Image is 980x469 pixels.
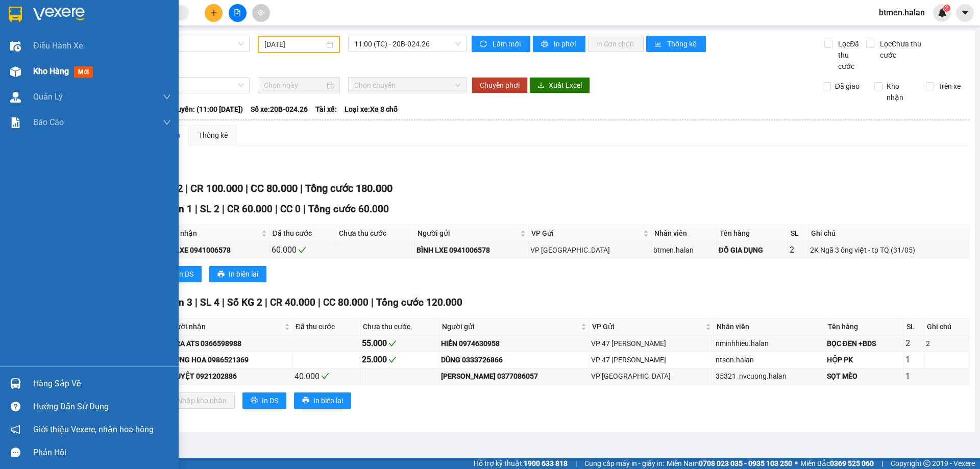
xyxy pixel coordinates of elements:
span: printer [541,40,550,48]
span: Tài xế: [315,104,337,115]
td: VP Vĩnh Yên [529,242,652,258]
button: aim [252,4,270,22]
span: Số KG 2 [227,297,262,308]
button: caret-down [956,4,974,22]
div: SỌT MÈO [827,371,902,382]
span: Số xe: 20B-024.26 [251,104,308,115]
span: Miền Nam [667,458,792,469]
span: Cung cấp máy in - giấy in: [584,458,664,469]
div: Phản hồi [33,445,171,460]
span: | [195,203,198,215]
span: CR 40.000 [270,297,315,308]
th: SL [788,225,808,242]
span: Người nhận [167,321,282,332]
span: VP Gửi [592,321,703,332]
th: Tên hàng [717,225,788,242]
div: Hướng dẫn sử dụng [33,399,171,414]
span: | [265,297,267,308]
div: 2K Ngã 3 ông việt - tp TQ (31/05) [810,244,967,256]
span: Lọc Đã thu cước [834,38,866,72]
span: CC 0 [280,203,301,215]
span: down [163,93,171,101]
div: VP 47 [PERSON_NAME] [591,354,712,365]
strong: 0369 525 060 [830,459,874,467]
span: 2 [945,5,948,12]
span: | [371,297,374,308]
div: BÌNH LXE 0941006578 [157,244,267,256]
span: | [575,458,577,469]
span: download [537,82,545,90]
img: icon-new-feature [938,8,947,17]
span: ⚪️ [795,461,798,465]
strong: 0708 023 035 - 0935 103 250 [699,459,792,467]
span: CC 80.000 [323,297,369,308]
div: 40.000 [295,370,358,383]
img: warehouse-icon [10,378,21,389]
div: TRUNG HOA 0986521369 [166,354,291,365]
div: 1 [905,353,922,366]
input: Chọn ngày [264,80,325,91]
div: 60.000 [272,243,334,256]
button: downloadXuất Excel [529,77,590,93]
sup: 2 [943,5,950,12]
span: | [881,458,883,469]
td: VP 47 Trần Khát Chân [590,352,714,368]
span: Trên xe [934,81,965,92]
span: | [246,182,248,194]
div: 35321_nvcuong.halan [716,371,823,382]
span: SL 2 [200,203,219,215]
span: printer [302,397,309,405]
th: Tên hàng [825,318,904,335]
td: VP Yên Bình [590,368,714,385]
span: file-add [234,9,241,16]
th: Chưa thu cước [360,318,439,335]
div: ĐỒ GIA DỤNG [719,244,786,256]
span: check [298,246,306,254]
span: Đơn 3 [165,297,192,308]
div: 2 [926,338,967,349]
span: Miền Bắc [800,458,874,469]
th: Ghi chú [924,318,969,335]
span: sync [480,40,488,48]
span: Người gửi [418,228,518,239]
span: Xuất Excel [549,80,582,91]
span: check [388,339,397,348]
span: | [195,297,198,308]
span: Chọn chuyến [354,78,460,93]
span: | [222,297,225,308]
span: mới [74,66,93,78]
div: HỘP PK [827,354,902,365]
span: check [321,372,329,380]
span: Giới thiệu Vexere, nhận hoa hồng [33,423,154,436]
button: printerIn DS [242,392,286,409]
span: question-circle [11,402,20,411]
img: logo-vxr [9,7,22,22]
th: Đã thu cước [293,318,360,335]
div: nminhhieu.halan [716,338,823,349]
th: Chưa thu cước [336,225,415,242]
span: Tổng cước 120.000 [376,297,462,308]
span: | [300,182,303,194]
span: down [163,118,171,127]
span: caret-down [961,8,970,17]
div: 2 [790,243,806,256]
span: CC 80.000 [251,182,298,194]
img: warehouse-icon [10,92,21,103]
span: CR 100.000 [190,182,243,194]
div: btmen.halan [653,244,715,256]
button: plus [205,4,223,22]
span: btmen.halan [871,6,933,19]
span: | [303,203,306,215]
th: Đã thu cước [270,225,336,242]
span: | [185,182,188,194]
span: Tổng cước 180.000 [305,182,393,194]
span: In DS [177,268,193,280]
th: Nhân viên [714,318,825,335]
span: aim [257,9,264,16]
td: VP 47 Trần Khát Chân [590,335,714,352]
th: SL [904,318,924,335]
span: Đơn 1 [165,203,192,215]
span: Làm mới [493,38,522,50]
div: BỌC ĐEN +BDS [827,338,902,349]
div: GARA ATS 0366598988 [166,338,291,349]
